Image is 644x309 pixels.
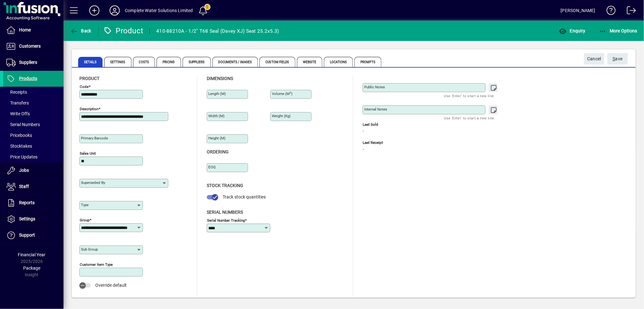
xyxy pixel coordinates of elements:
[6,100,29,105] span: Transfers
[19,200,35,205] span: Reports
[3,141,64,151] a: Stocktakes
[183,57,211,67] span: Suppliers
[259,57,295,67] span: Custom Fields
[3,22,64,38] a: Home
[78,57,103,67] span: Details
[3,55,64,71] a: Suppliers
[6,133,32,138] span: Pricebooks
[613,54,623,64] span: ave
[3,163,64,178] a: Jobs
[3,97,64,108] a: Transfers
[19,232,35,238] span: Support
[207,218,245,222] mat-label: Serial Number tracking
[207,76,233,81] span: Dimensions
[19,216,35,221] span: Settings
[597,25,639,37] button: More Options
[208,165,216,169] mat-label: EOQ
[3,179,64,195] a: Staff
[6,111,30,116] span: Write Offs
[3,227,64,243] a: Support
[557,25,587,37] button: Enquiry
[84,5,104,16] button: Add
[103,26,144,36] div: Product
[364,85,385,89] mat-label: Public Notes
[3,195,64,211] a: Reports
[584,53,604,64] button: Cancel
[3,130,64,141] a: Pricebooks
[81,136,108,140] mat-label: Primary barcode
[70,28,91,33] span: Back
[324,57,353,67] span: Locations
[19,27,31,32] span: Home
[602,1,616,22] a: Knowledge Base
[3,211,64,227] a: Settings
[80,151,96,156] mat-label: Sales unit
[157,57,181,67] span: Pricing
[272,114,291,118] mat-label: Weight (Kg)
[19,76,37,81] span: Products
[6,90,27,95] span: Receipts
[444,114,494,122] mat-hint: Use 'Enter' to start a new line
[363,147,364,152] span: -
[156,26,279,36] div: 410-88210A - 1/2" T68 Seal (Davey XJ) Seat 25.2x5.3)
[363,129,364,134] span: -
[363,141,458,145] span: Last Receipt
[3,87,64,97] a: Receipts
[125,5,193,16] div: Complete Water Solutions Limited
[23,265,40,271] span: Package
[207,210,243,215] span: Serial Numbers
[3,38,64,54] a: Customers
[81,180,105,185] mat-label: Superseded by
[80,262,113,267] mat-label: Customer Item Type
[223,194,266,199] span: Track stock quantities
[622,1,636,22] a: Logout
[3,108,64,119] a: Write Offs
[613,56,615,61] span: S
[69,25,93,37] button: Back
[599,28,638,33] span: More Options
[81,203,89,207] mat-label: Type
[6,154,37,159] span: Price Updates
[561,5,595,16] div: [PERSON_NAME]
[79,76,99,81] span: Product
[208,136,225,140] mat-label: Height (m)
[212,57,258,67] span: Documents / Images
[64,25,98,37] app-page-header-button: Back
[80,107,98,111] mat-label: Description
[444,92,494,99] mat-hint: Use 'Enter' to start a new line
[207,183,243,188] span: Stock Tracking
[104,5,125,16] button: Profile
[3,151,64,162] a: Price Updates
[6,144,32,149] span: Stocktakes
[207,149,229,154] span: Ordering
[587,54,601,64] span: Cancel
[208,91,226,96] mat-label: Length (m)
[208,114,225,118] mat-label: Width (m)
[19,184,29,189] span: Staff
[6,122,40,127] span: Serial Numbers
[81,247,98,252] mat-label: Sub group
[297,57,323,67] span: Website
[18,252,46,257] span: Financial Year
[19,168,29,173] span: Jobs
[80,84,89,89] mat-label: Code
[364,107,387,111] mat-label: Internal Notes
[19,60,37,65] span: Suppliers
[272,91,292,96] mat-label: Volume (m )
[363,123,458,127] span: Last Sold
[3,119,64,130] a: Serial Numbers
[559,28,585,33] span: Enquiry
[290,91,291,94] sup: 3
[354,57,381,67] span: Prompts
[95,283,127,288] span: Override default
[19,44,41,49] span: Customers
[104,57,131,67] span: Settings
[607,53,628,64] button: Save
[133,57,155,67] span: Costs
[80,218,90,222] mat-label: Group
